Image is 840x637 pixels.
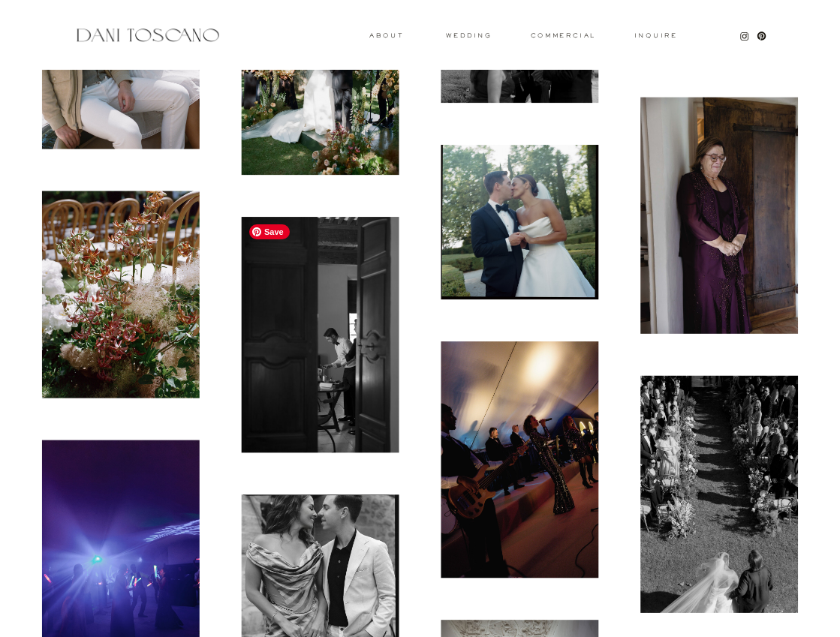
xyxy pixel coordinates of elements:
a: wedding [446,33,492,38]
span: Save [249,224,290,239]
a: About [369,33,400,38]
a: Inquire [634,33,679,40]
a: commercial [531,33,595,38]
